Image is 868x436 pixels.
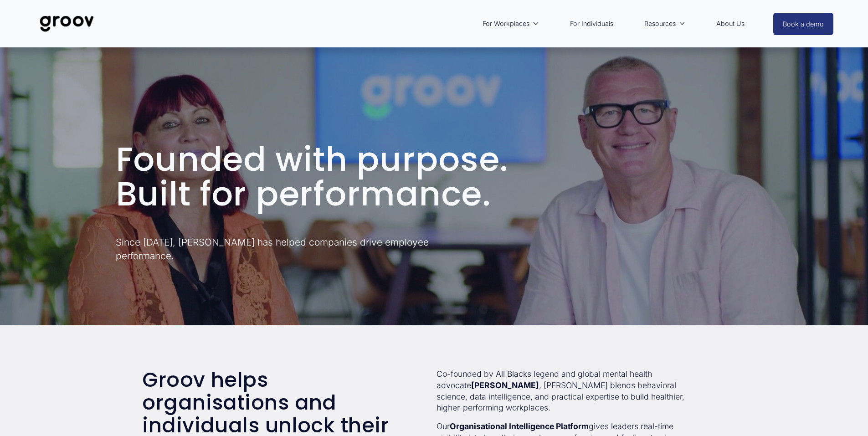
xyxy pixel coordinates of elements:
[437,369,699,414] p: Co-founded by All Blacks legend and global mental health advocate , [PERSON_NAME] blends behavior...
[478,13,544,34] a: folder dropdown
[773,13,833,35] a: Book a demo
[116,236,485,262] p: Since [DATE], [PERSON_NAME] has helped companies drive employee performance.
[640,13,690,34] a: folder dropdown
[116,142,753,211] h1: Founded with purpose. Built for performance.
[483,18,529,30] span: For Workplaces
[712,13,749,34] a: About Us
[565,13,618,34] a: For Individuals
[644,18,676,30] span: Resources
[35,9,99,39] img: Groov | Unlock Human Potential at Work and in Life
[471,380,539,390] strong: [PERSON_NAME]
[450,421,589,431] strong: Organisational Intelligence Platform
